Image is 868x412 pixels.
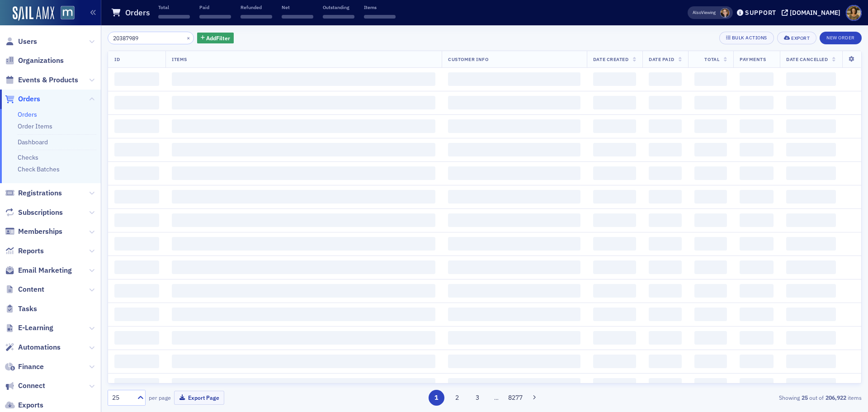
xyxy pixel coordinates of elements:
span: ‌ [740,308,774,321]
span: ‌ [114,119,159,133]
button: 8277 [508,390,524,406]
span: ‌ [364,15,396,19]
span: ‌ [448,72,580,86]
button: Export Page [174,391,224,405]
span: ‌ [114,308,159,321]
span: Profile [846,5,862,21]
span: ‌ [694,378,727,392]
span: Date Cancelled [786,56,828,62]
span: ‌ [740,284,774,298]
p: Refunded [241,4,272,10]
p: Items [364,4,396,10]
span: ‌ [172,143,435,156]
a: Checks [18,153,38,161]
a: Exports [5,400,43,410]
span: ‌ [649,331,682,345]
span: ‌ [786,355,836,368]
span: Payments [740,56,766,62]
span: ‌ [786,119,836,133]
span: ‌ [114,331,159,345]
span: ‌ [114,96,159,109]
span: ‌ [740,119,774,133]
span: ‌ [786,378,836,392]
span: ‌ [593,166,636,180]
a: Automations [5,342,61,352]
span: ‌ [448,284,580,298]
span: ‌ [786,213,836,227]
span: ‌ [323,15,354,19]
a: Reports [5,246,44,256]
button: AddFilter [197,33,234,44]
span: Finance [18,362,44,372]
span: ‌ [786,331,836,345]
span: ‌ [649,308,682,321]
span: ‌ [694,260,727,274]
div: [DOMAIN_NAME] [790,9,840,17]
span: Customer Info [448,56,488,62]
span: ‌ [740,166,774,180]
span: Connect [18,381,45,391]
span: ‌ [786,308,836,321]
span: ‌ [593,308,636,321]
span: ‌ [172,119,435,133]
span: ‌ [282,15,313,19]
span: ‌ [694,119,727,133]
span: ‌ [448,378,580,392]
span: ‌ [740,143,774,156]
span: Orders [18,94,40,104]
span: ‌ [740,331,774,345]
input: Search… [108,32,194,44]
span: ‌ [786,166,836,180]
span: Items [172,56,187,62]
span: ‌ [448,166,580,180]
span: ID [114,56,120,62]
span: ‌ [694,190,727,204]
span: ‌ [114,378,159,392]
span: ‌ [114,284,159,298]
span: ‌ [448,260,580,274]
span: ‌ [114,355,159,368]
span: ‌ [448,96,580,109]
a: Subscriptions [5,208,63,218]
p: Total [158,4,190,10]
h1: Orders [125,7,150,18]
span: ‌ [448,213,580,227]
span: ‌ [740,355,774,368]
span: ‌ [786,72,836,86]
a: New Order [820,33,862,41]
a: Memberships [5,227,62,237]
span: ‌ [740,260,774,274]
button: 1 [429,390,444,406]
p: Paid [199,4,231,10]
a: Orders [5,94,40,104]
span: ‌ [694,331,727,345]
span: Events & Products [18,75,78,85]
a: Order Items [18,122,52,130]
span: ‌ [172,237,435,251]
img: SailAMX [61,6,75,20]
span: Content [18,284,44,294]
span: ‌ [114,190,159,204]
div: Bulk Actions [732,35,767,40]
div: Export [791,36,810,41]
a: Registrations [5,188,62,198]
span: ‌ [172,378,435,392]
span: ‌ [241,15,272,19]
button: New Order [820,32,862,44]
button: 2 [449,390,465,406]
span: ‌ [694,237,727,251]
a: Dashboard [18,138,48,146]
span: ‌ [593,260,636,274]
span: ‌ [593,143,636,156]
span: Memberships [18,227,62,237]
span: ‌ [694,143,727,156]
strong: 25 [800,393,809,402]
span: ‌ [649,190,682,204]
span: Tasks [18,304,37,314]
span: ‌ [786,260,836,274]
span: ‌ [114,166,159,180]
span: ‌ [593,331,636,345]
div: Showing out of items [617,393,862,402]
span: ‌ [694,355,727,368]
span: ‌ [649,284,682,298]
